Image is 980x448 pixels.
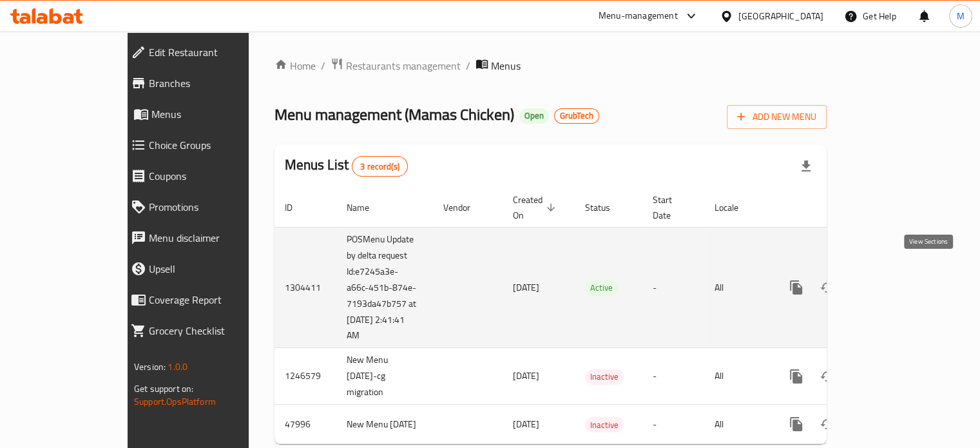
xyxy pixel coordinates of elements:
th: Actions [771,188,915,228]
span: Inactive [585,369,624,384]
button: more [781,272,812,303]
span: Menu management ( Mamas Chicken ) [274,100,514,129]
a: Edit Restaurant [120,37,291,68]
span: [DATE] [513,416,539,433]
a: Menus [120,99,291,130]
span: 3 record(s) [352,161,407,173]
span: Branches [149,75,281,91]
span: Add New Menu [737,109,816,125]
span: Coverage Report [149,292,281,307]
span: [DATE] [513,367,539,384]
span: Created On [513,192,559,223]
span: [DATE] [513,279,539,296]
td: New Menu [DATE]-cg migration [336,348,433,405]
span: Open [519,110,549,121]
span: Vendor [443,200,487,215]
span: ID [285,200,309,215]
table: enhanced table [274,188,915,445]
button: Change Status [812,361,843,392]
span: Get support on: [134,380,193,397]
span: Name [347,200,386,215]
td: New Menu [DATE] [336,405,433,444]
a: Upsell [120,253,291,284]
td: 1304411 [274,227,336,348]
span: Inactive [585,418,624,433]
li: / [321,58,325,73]
div: Open [519,108,549,124]
a: Coupons [120,161,291,191]
span: Status [585,200,627,215]
span: GrubTech [555,110,599,121]
span: Locale [715,200,755,215]
a: Home [274,58,316,73]
span: Choice Groups [149,137,281,153]
a: Support.OpsPlatform [134,393,216,410]
div: Total records count [352,156,408,177]
button: Change Status [812,272,843,303]
li: / [466,58,470,73]
div: Active [585,280,618,296]
div: [GEOGRAPHIC_DATA] [738,9,823,23]
span: Restaurants management [346,58,461,73]
nav: breadcrumb [274,57,827,74]
span: Menus [151,106,281,122]
span: Coupons [149,168,281,184]
button: Change Status [812,409,843,440]
span: 1.0.0 [168,358,187,375]
span: Upsell [149,261,281,277]
td: All [704,405,771,444]
td: All [704,348,771,405]
span: Grocery Checklist [149,323,281,338]
span: Version: [134,358,166,375]
a: Choice Groups [120,130,291,161]
span: Edit Restaurant [149,44,281,60]
td: 47996 [274,405,336,444]
td: - [642,227,704,348]
span: M [957,9,965,23]
td: 1246579 [274,348,336,405]
button: Add New Menu [727,105,827,129]
a: Coverage Report [120,284,291,315]
button: more [781,409,812,440]
span: Promotions [149,199,281,215]
span: Active [585,280,618,295]
td: POSMenu Update by delta request Id:e7245a3e-a66c-451b-874e-7193da47b757 at [DATE] 2:41:41 AM [336,227,433,348]
button: more [781,361,812,392]
a: Menu disclaimer [120,222,291,253]
a: Restaurants management [331,57,461,74]
div: Export file [791,151,821,182]
a: Promotions [120,191,291,222]
td: All [704,227,771,348]
a: Grocery Checklist [120,315,291,346]
span: Menu disclaimer [149,230,281,246]
td: - [642,405,704,444]
td: - [642,348,704,405]
span: Start Date [653,192,689,223]
div: Menu-management [599,8,678,24]
h2: Menus List [285,155,408,177]
a: Branches [120,68,291,99]
span: Menus [491,58,521,73]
